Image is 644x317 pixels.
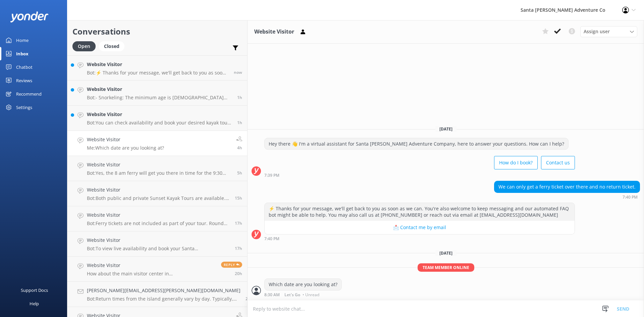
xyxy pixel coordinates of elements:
h4: [PERSON_NAME][EMAIL_ADDRESS][PERSON_NAME][DOMAIN_NAME] [87,287,240,294]
h2: Conversations [72,25,242,38]
strong: 7:39 PM [264,173,279,177]
a: Website VisitorMe:Which date are you looking at?4h [67,131,247,156]
span: Team member online [418,263,474,272]
p: Bot: - Snorkeling: The minimum age is [DEMOGRAPHIC_DATA] years old. - For the Snorkel & Kayak Tou... [87,95,232,101]
span: Reply [221,262,242,268]
div: Open [72,41,96,51]
button: How do I book? [494,156,538,169]
div: Home [16,34,29,47]
span: Oct 09 2025 07:53am (UTC -07:00) America/Tijuana [237,170,242,176]
span: Assign user [584,28,610,35]
div: Inbox [16,47,29,60]
p: Bot: ⚡ Thanks for your message, we'll get back to you as soon as we can. You're also welcome to k... [87,70,229,76]
a: Website VisitorBot:Yes, the 8 am ferry will get you there in time for the 9:30 tour. You must ens... [67,156,247,181]
p: Me: Which date are you looking at? [87,145,164,151]
a: Website VisitorBot:⚡ Thanks for your message, we'll get back to you as soon as we can. You're als... [67,55,247,81]
span: [DATE] [435,126,457,132]
h4: Website Visitor [87,61,229,68]
div: Oct 09 2025 08:30am (UTC -07:00) America/Tijuana [264,292,342,297]
div: Chatbot [16,60,33,74]
div: ⚡ Thanks for your message, we'll get back to you as soon as we can. You're also welcome to keep m... [265,203,575,221]
strong: 7:40 PM [264,237,279,241]
div: Closed [99,41,124,51]
span: Oct 08 2025 07:25pm (UTC -07:00) America/Tijuana [235,220,242,226]
div: Recommend [16,87,42,101]
span: [DATE] [435,250,457,256]
p: Bot: Return times from the island generally vary by day. Typically, the ferry departs from the is... [87,296,240,302]
p: Bot: To view live availability and book your Santa [PERSON_NAME] Adventure tour, please visit [UR... [87,246,230,252]
span: Oct 09 2025 12:55pm (UTC -07:00) America/Tijuana [234,69,242,75]
strong: 7:40 PM [623,195,638,199]
a: Website VisitorBot:Both public and private Sunset Kayak Tours are available. You can check availa... [67,181,247,206]
span: Oct 08 2025 07:01pm (UTC -07:00) America/Tijuana [235,246,242,251]
a: Website VisitorBot:Ferry tickets are not included as part of your tour. Round trip day tickets to... [67,206,247,231]
span: Let's Go [284,293,300,297]
a: [PERSON_NAME][EMAIL_ADDRESS][PERSON_NAME][DOMAIN_NAME]Bot:Return times from the island generally ... [67,282,247,307]
h4: Website Visitor [87,186,230,194]
a: Open [72,42,99,50]
span: Oct 09 2025 08:30am (UTC -07:00) America/Tijuana [237,145,242,151]
div: Settings [16,101,32,114]
div: Assign User [580,26,637,37]
h4: Website Visitor [87,236,230,244]
p: Bot: You can check availability and book your desired kayak tour online. Please visit [URL][DOMAI... [87,120,232,126]
div: Which date are you looking at? [265,279,341,290]
p: How about the main visitor center in [GEOGRAPHIC_DATA] [87,271,216,277]
h3: Website Visitor [254,28,294,36]
h4: Website Visitor [87,211,230,219]
span: Oct 09 2025 11:44am (UTC -07:00) America/Tijuana [237,95,242,100]
h4: Website Visitor [87,86,232,93]
h4: Website Visitor [87,111,232,118]
div: Reviews [16,74,32,87]
div: Support Docs [21,283,48,297]
a: Website VisitorBot:To view live availability and book your Santa [PERSON_NAME] Adventure tour, pl... [67,231,247,257]
div: Oct 08 2025 07:39pm (UTC -07:00) America/Tijuana [264,173,575,177]
div: Help [30,297,39,310]
p: Bot: Ferry tickets are not included as part of your tour. Round trip day tickets to Scorpion [GEO... [87,220,230,226]
h4: Website Visitor [87,136,164,143]
span: Oct 08 2025 09:24pm (UTC -07:00) America/Tijuana [235,195,242,201]
div: Hey there 👋 I'm a virtual assistant for Santa [PERSON_NAME] Adventure Company, here to answer you... [265,138,568,150]
a: Website VisitorBot:- Snorkeling: The minimum age is [DEMOGRAPHIC_DATA] years old. - For the Snork... [67,81,247,106]
span: Oct 08 2025 02:49pm (UTC -07:00) America/Tijuana [246,296,253,302]
h4: Website Visitor [87,262,216,269]
button: Contact us [541,156,575,169]
strong: 8:30 AM [264,293,280,297]
p: Bot: Yes, the 8 am ferry will get you there in time for the 9:30 tour. You must ensure that your ... [87,170,232,176]
p: Bot: Both public and private Sunset Kayak Tours are available. You can check availability and boo... [87,195,230,201]
h4: Website Visitor [87,161,232,168]
div: We can only get a ferry ticket over there and no return ticket. [494,181,640,193]
div: Oct 08 2025 07:40pm (UTC -07:00) America/Tijuana [264,236,575,241]
div: Oct 08 2025 07:40pm (UTC -07:00) America/Tijuana [494,195,640,199]
span: • Unread [303,293,319,297]
a: Website VisitorBot:You can check availability and book your desired kayak tour online. Please vis... [67,106,247,131]
a: Website VisitorHow about the main visitor center in [GEOGRAPHIC_DATA]Reply20h [67,257,247,282]
button: 📩 Contact me by email [265,221,575,234]
img: yonder-white-logo.png [10,11,49,22]
a: Closed [99,42,128,50]
span: Oct 08 2025 03:57pm (UTC -07:00) America/Tijuana [235,271,242,276]
span: Oct 09 2025 11:26am (UTC -07:00) America/Tijuana [237,120,242,125]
